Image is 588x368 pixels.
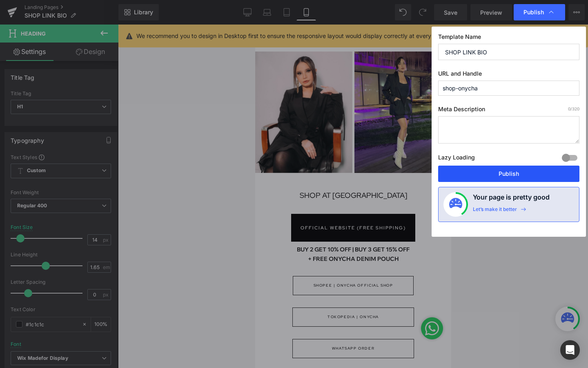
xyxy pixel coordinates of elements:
a: SHOPEE | ONYCHA OFFICIAL SHOP [38,251,159,271]
img: onboarding-status.svg [449,198,462,211]
label: Meta Description [438,105,579,116]
h1: SHOP AT [GEOGRAPHIC_DATA] [6,165,190,177]
label: Template Name [438,33,579,44]
button: Publish [438,166,579,182]
b: + FREE ONYCHA DENIM POUCH [53,231,144,238]
span: SHOPEE | ONYCHA OFFICIAL SHOP [58,258,138,264]
span: Publish [523,9,544,16]
h4: Your page is pretty good [473,192,550,206]
span: 0 [568,106,570,111]
a: TOKOPEDIA | ONYCHA [37,283,159,302]
b: BUY 2 GET 10% OFF | BUY 3 GET 15% OFF [42,221,154,229]
span: OFFICIAL WEBSITE (FREE SHIPPING) [45,200,150,207]
span: TOKOPEDIA | ONYCHA [72,289,124,296]
label: URL and Handle [438,70,579,81]
span: WHATSAPP ORDER [77,321,120,327]
a: WHATSAPP ORDER [37,314,159,334]
h1: The Journey to Becoming Your Most Remarkable You [10,5,186,15]
a: OFFICIAL WEBSITE (FREE SHIPPING) [36,189,160,217]
div: Open Intercom Messenger [560,340,580,360]
div: Let’s make it better [473,206,517,217]
label: Lazy Loading [438,152,475,166]
span: /320 [568,106,579,111]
